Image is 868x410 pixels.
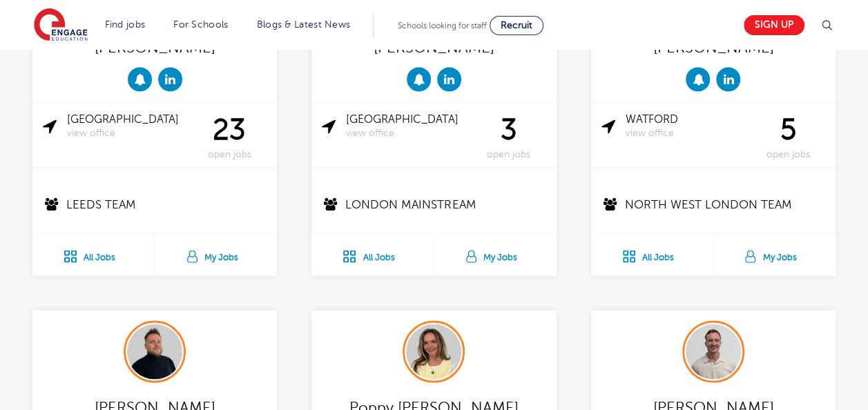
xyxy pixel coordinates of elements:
[591,233,713,275] a: All Jobs
[34,8,88,43] img: Engage Education
[744,15,804,35] a: Sign up
[192,148,267,160] span: open jobs
[501,20,532,30] span: Recruit
[751,113,825,160] div: 5
[67,127,192,139] span: view office
[751,148,825,160] span: open jobs
[67,113,192,139] a: [GEOGRAPHIC_DATA]view office
[626,127,751,139] span: view office
[105,19,146,30] a: Find jobs
[472,113,546,160] div: 3
[490,16,543,35] a: Recruit
[311,233,433,275] a: All Jobs
[434,233,556,275] a: My Jobs
[43,195,269,213] p: Leeds Team
[601,195,827,213] p: North West London Team
[322,195,548,213] p: London Mainstream
[346,113,471,139] a: [GEOGRAPHIC_DATA]view office
[257,19,351,30] a: Blogs & Latest News
[472,148,546,160] span: open jobs
[346,127,471,139] span: view office
[713,233,836,275] a: My Jobs
[32,233,154,275] a: All Jobs
[155,233,277,275] a: My Jobs
[626,113,751,139] a: Watfordview office
[398,21,487,30] span: Schools looking for staff
[192,113,267,160] div: 23
[173,19,228,30] a: For Schools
